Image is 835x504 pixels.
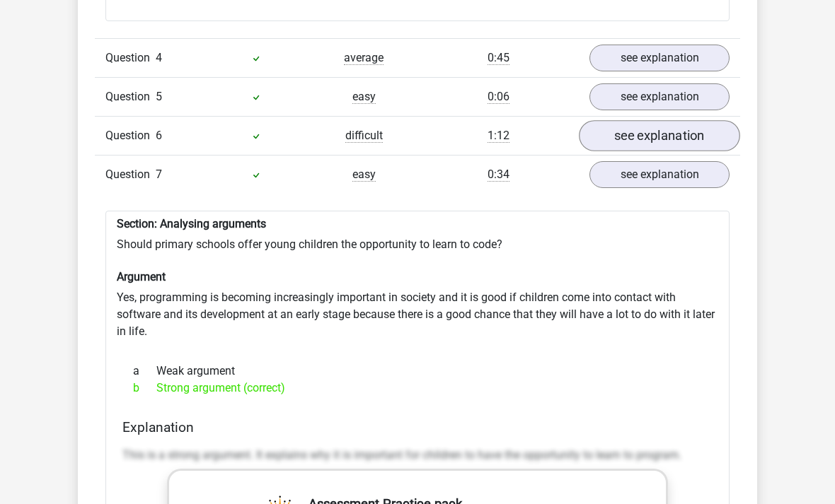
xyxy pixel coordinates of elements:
[105,127,156,144] span: Question
[156,168,162,181] span: 7
[117,270,718,283] h6: Argument
[345,129,383,143] span: difficult
[352,168,376,182] span: easy
[344,51,384,65] span: average
[579,120,740,151] a: see explanation
[133,363,156,380] span: a
[117,217,718,230] h6: Section: Analysing arguments
[105,88,156,105] span: Question
[488,129,509,143] span: 1:12
[488,51,509,65] span: 0:45
[156,129,162,142] span: 6
[352,90,376,104] span: easy
[156,90,162,103] span: 5
[122,419,713,435] h4: Explanation
[488,168,509,182] span: 0:34
[105,49,156,66] span: Question
[589,161,730,188] a: see explanation
[589,45,730,71] a: see explanation
[122,447,713,464] p: This is a strong argument. It explains why it is important for children to have the opportunity t...
[133,380,156,397] span: b
[122,380,713,397] div: Strong argument (correct)
[589,83,730,110] a: see explanation
[488,90,509,104] span: 0:06
[105,166,156,183] span: Question
[156,51,162,64] span: 4
[122,363,713,380] div: Weak argument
